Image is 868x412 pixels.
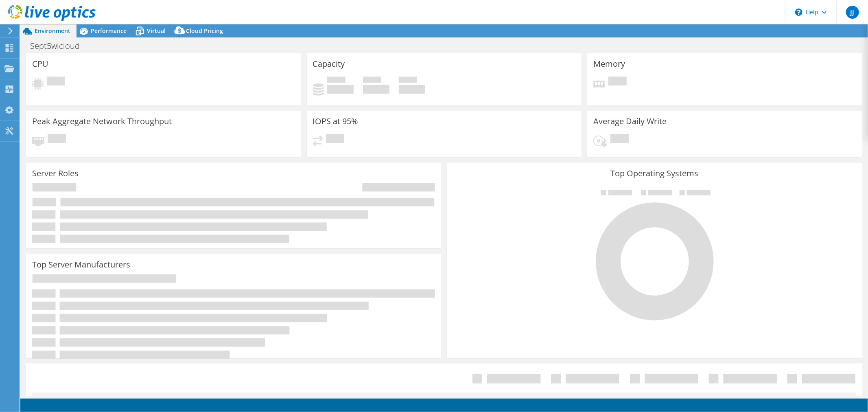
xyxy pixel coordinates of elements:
h3: Top Operating Systems [453,169,856,178]
span: Pending [610,134,629,145]
span: Performance [91,27,127,35]
span: Used [327,77,345,85]
span: Environment [35,27,70,35]
h3: Peak Aggregate Network Throughput [32,117,172,126]
h4: 0 GiB [399,85,425,94]
span: Pending [326,134,344,145]
span: Pending [608,77,627,88]
h3: IOPS at 95% [313,117,359,126]
h3: Memory [593,59,625,68]
span: Free [363,77,381,85]
h3: Server Roles [32,169,79,178]
span: Pending [48,134,66,145]
h1: Sept5wicloud [26,42,92,50]
h4: 0 GiB [363,85,389,94]
svg: \n [795,9,802,16]
span: Virtual [147,27,166,35]
span: Pending [47,77,65,88]
h4: 0 GiB [327,85,354,94]
span: Cloud Pricing [186,27,223,35]
span: JJ [846,6,859,19]
h3: Average Daily Write [593,117,667,126]
span: Total [399,77,417,85]
h3: Capacity [313,59,345,68]
h3: CPU [32,59,48,68]
h3: Top Server Manufacturers [32,260,130,269]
